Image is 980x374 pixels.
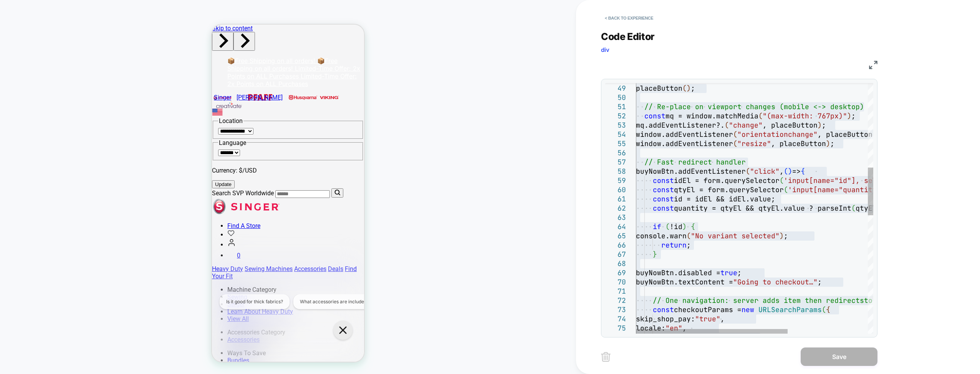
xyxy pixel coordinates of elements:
div: Machine Category [15,261,152,269]
img: fullscreen [869,61,877,69]
div: 66 [605,241,626,250]
span: "en" [665,324,682,332]
a: Link to PFAFF homepage [23,65,73,80]
span: ) [818,121,822,130]
a: Link to Husqvarna Viking homepage [74,69,130,76]
span: ; [818,278,822,286]
span: const [653,185,674,194]
span: ( [687,231,691,240]
span: console.warn [636,231,687,240]
span: const [653,204,674,213]
div: 57 [605,158,626,167]
span: "Going to checkout…" [733,278,818,286]
div: 55 [605,139,626,148]
span: qtyEl.value, [856,204,906,213]
span: ( [733,139,737,148]
div: 67 [605,250,626,259]
div: 59 [605,176,626,185]
span: const [653,305,674,314]
span: // Fast redirect handler [644,158,746,166]
span: qtyEl = form.querySelector [674,185,784,194]
div: 73 [605,305,626,314]
span: ) [682,222,687,231]
span: if [653,222,661,231]
span: 📦Free Shipping on all orders! [15,32,126,48]
span: 📦Free Shipping on all orders! [15,32,103,40]
a: Sewing Machines [33,241,81,248]
span: { [691,222,695,231]
div: 54 [605,130,626,139]
div: 61 [605,194,626,204]
a: Wishlist [15,206,23,214]
div: 68 [605,259,626,268]
span: "change" [729,121,763,130]
div: 56 [605,148,626,158]
div: 65 [605,231,626,241]
button: Search [119,164,131,173]
span: div [601,46,609,53]
span: ) [847,111,851,120]
span: "click" [750,167,780,176]
span: ( [822,305,826,314]
span: // Re-place on viewport changes (mobile <-> deskto [644,102,856,111]
div: 63 [605,213,626,222]
legend: Language [6,115,35,122]
span: window.addEventListener [636,139,733,148]
span: "No variant selected" [691,231,780,240]
span: ( [758,111,763,120]
div: 64 [605,222,626,231]
a: 2 of 2 [15,40,148,63]
span: true [720,268,737,277]
img: delete [601,352,611,362]
span: , placeButton [771,139,826,148]
span: ( [746,167,750,176]
span: ; [691,84,695,93]
span: Limited-Time Offer: 2x Points on ALL Purchases [15,48,145,63]
span: ( [851,204,856,213]
span: p) [856,102,864,111]
div: 53 [605,121,626,130]
span: , placeButton [763,121,818,130]
div: 74 [605,314,626,324]
span: URLSearchParams [758,305,822,314]
span: ( [780,176,784,185]
span: , placeButton [818,130,872,139]
div: Ways To Save [15,325,152,332]
span: => [792,167,801,176]
span: ; [851,111,856,120]
span: window.addEventListener [636,130,733,139]
button: Save [801,347,877,366]
span: ; [687,241,691,249]
a: 1 of 2 [15,32,126,48]
a: Bundles [15,332,37,339]
span: // One navigation: server adds item then redirects [653,296,864,305]
span: ( [725,121,729,130]
span: ) [687,84,691,93]
div: 60 [605,185,626,194]
button: < Back to experience [601,12,657,24]
span: buyNowBtn.addEventListener [636,167,746,176]
span: ) [780,231,784,240]
iframe: Gorgias live chat messenger [118,293,144,318]
div: 75 [605,324,626,333]
span: Code Editor [601,31,655,42]
a: Accessories [15,311,48,319]
a: Sewing [15,269,35,276]
span: const [644,111,665,120]
span: ; [822,121,826,130]
span: 'input[name="id"], select[name="id"]' [784,176,940,185]
span: locale: [636,324,665,332]
span: !id [670,222,682,231]
span: skip_shop_pay: [636,314,695,323]
div: Accessories Category [15,304,152,311]
span: ( [733,130,737,139]
span: ) [826,139,830,148]
span: , [780,167,784,176]
div: 49 [605,84,626,93]
span: buyNowBtn.disabled = [636,268,720,277]
div: 72 [605,296,626,305]
span: "(max-width: 767px)" [763,111,847,120]
legend: Location [6,93,31,100]
div: 70 [605,278,626,287]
